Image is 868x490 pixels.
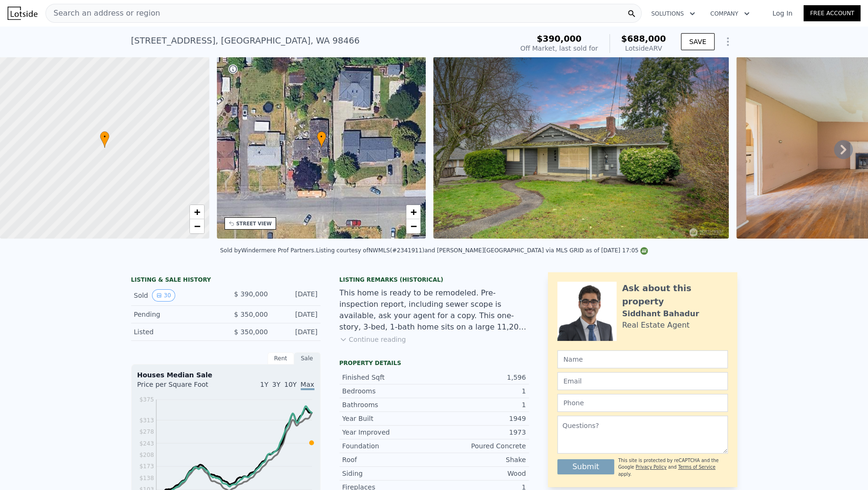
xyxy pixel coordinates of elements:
[434,441,526,451] div: Poured Concrete
[340,287,529,333] div: This home is ready to be remodeled. Pre-inspection report, including sewer scope is available, as...
[139,417,154,424] tspan: $313
[703,5,757,22] button: Company
[618,457,727,478] div: This site is protected by reCAPTCHA and the Google and apply.
[139,428,154,435] tspan: $278
[434,400,526,410] div: 1
[268,352,294,365] div: Rent
[260,381,268,388] span: 1Y
[276,310,318,319] div: [DATE]
[316,247,648,254] div: Listing courtesy of NWMLS (#2341911) and [PERSON_NAME][GEOGRAPHIC_DATA] via MLS GRID as of [DATE]...
[434,428,526,437] div: 1973
[635,464,666,470] a: Privacy Policy
[342,441,434,451] div: Foundation
[236,220,272,227] div: STREET VIEW
[139,440,154,446] tspan: $243
[681,33,714,50] button: SAVE
[139,396,154,403] tspan: $375
[761,9,804,18] a: Log In
[342,386,434,396] div: Bedrooms
[342,428,434,437] div: Year Improved
[640,247,648,255] img: NWMLS Logo
[340,335,406,344] button: Continue reading
[342,455,434,464] div: Roof
[234,290,268,298] span: $ 390,000
[139,475,154,481] tspan: $138
[411,220,417,232] span: −
[190,205,204,219] a: Zoom in
[194,220,200,232] span: −
[557,372,728,390] input: Email
[622,308,699,320] div: Siddhant Bahadur
[194,206,200,218] span: +
[301,381,314,390] span: Max
[340,359,529,367] div: Property details
[220,247,316,254] div: Sold by Windermere Prof Partners .
[434,469,526,478] div: Wood
[137,370,314,380] div: Houses Median Sale
[134,289,218,302] div: Sold
[152,289,175,302] button: View historical data
[342,414,434,423] div: Year Built
[131,276,321,285] div: LISTING & SALE HISTORY
[190,219,204,233] a: Zoom out
[276,327,318,337] div: [DATE]
[433,57,729,239] img: Sale: 149606688 Parcel: 100973925
[678,464,716,470] a: Terms of Service
[134,327,218,337] div: Listed
[621,44,666,53] div: Lotside ARV
[406,205,421,219] a: Zoom in
[622,282,728,308] div: Ask about this property
[557,394,728,412] input: Phone
[317,133,326,141] span: •
[557,459,615,474] button: Submit
[411,206,417,218] span: +
[622,320,690,331] div: Real Estate Agent
[134,310,218,319] div: Pending
[294,352,321,365] div: Sale
[434,386,526,396] div: 1
[718,32,737,51] button: Show Options
[276,289,318,302] div: [DATE]
[621,34,666,44] span: $688,000
[520,44,598,53] div: Off Market, last sold for
[272,381,280,388] span: 3Y
[557,350,728,368] input: Name
[434,373,526,382] div: 1,596
[234,328,268,336] span: $ 350,000
[139,452,154,458] tspan: $208
[342,400,434,410] div: Bathrooms
[434,455,526,464] div: Shake
[406,219,421,233] a: Zoom out
[100,131,109,148] div: •
[284,381,296,388] span: 10Y
[137,380,226,395] div: Price per Square Foot
[46,8,160,19] span: Search an address or region
[434,414,526,423] div: 1949
[234,311,268,318] span: $ 350,000
[537,34,582,44] span: $390,000
[8,7,37,20] img: Lotside
[342,373,434,382] div: Finished Sqft
[342,469,434,478] div: Siding
[100,133,109,141] span: •
[131,34,360,47] div: [STREET_ADDRESS] , [GEOGRAPHIC_DATA] , WA 98466
[644,5,703,22] button: Solutions
[804,5,860,21] a: Free Account
[139,463,154,470] tspan: $173
[340,276,529,284] div: Listing Remarks (Historical)
[317,131,326,148] div: •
